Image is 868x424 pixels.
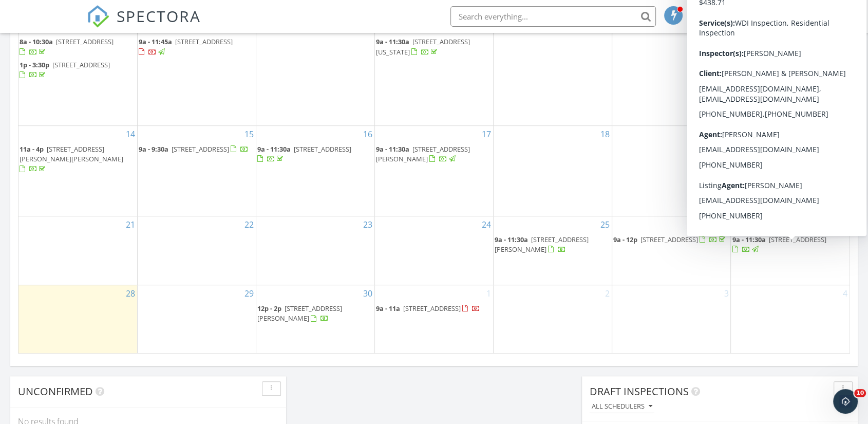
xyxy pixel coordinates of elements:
a: 12:30p - 2:30p [STREET_ADDRESS][PERSON_NAME] [732,60,835,79]
span: 9a - 11:30a [376,144,409,154]
span: [STREET_ADDRESS][PERSON_NAME] [495,235,589,254]
span: [STREET_ADDRESS][PERSON_NAME] [376,144,470,163]
td: Go to September 9, 2025 [256,19,374,125]
span: 9a - 11:30a [376,37,409,46]
div: All schedulers [592,403,652,410]
span: [STREET_ADDRESS][PERSON_NAME][PERSON_NAME] [20,144,123,163]
span: 9a - 11:30a [495,235,528,244]
td: Go to September 15, 2025 [137,125,256,216]
td: Go to September 21, 2025 [18,216,137,285]
a: 11a - 4p [STREET_ADDRESS][PERSON_NAME][PERSON_NAME] [20,144,123,173]
a: Go to September 15, 2025 [242,126,256,142]
a: Go to September 16, 2025 [361,126,374,142]
td: Go to September 8, 2025 [137,19,256,125]
span: 2p - 4:30p [732,157,762,167]
span: 10 [854,389,866,397]
td: Go to September 13, 2025 [731,19,850,125]
td: Go to September 14, 2025 [18,125,137,216]
span: [STREET_ADDRESS] [56,37,114,46]
span: [STREET_ADDRESS] [175,37,233,46]
td: Go to September 23, 2025 [256,216,374,285]
a: 9a - 11:30a [STREET_ADDRESS][PERSON_NAME] [376,143,492,165]
a: 9a - 11:30a [STREET_ADDRESS][US_STATE] [376,37,470,56]
td: Go to September 29, 2025 [137,285,256,353]
a: 9a - 12p [STREET_ADDRESS] [613,234,729,246]
span: [STREET_ADDRESS] [768,235,826,244]
a: 9a - 11:45a [STREET_ADDRESS] [139,36,255,58]
div: G&G Inspection Pros [693,16,775,27]
a: Go to September 28, 2025 [124,285,137,302]
td: Go to October 4, 2025 [731,285,850,353]
td: Go to September 7, 2025 [18,19,137,125]
a: 9a - 11a [STREET_ADDRESS] [376,304,480,313]
span: [STREET_ADDRESS] [768,37,826,46]
td: Go to September 19, 2025 [612,125,731,216]
a: SPECTORA [87,14,201,35]
td: Go to September 30, 2025 [256,285,374,353]
span: [STREET_ADDRESS] [759,144,817,154]
td: Go to October 1, 2025 [374,285,493,353]
span: 9a - 12p [613,235,637,244]
td: Go to September 26, 2025 [612,216,731,285]
td: Go to September 17, 2025 [374,125,493,216]
input: Search everything... [450,6,656,27]
a: Go to September 22, 2025 [242,216,256,233]
span: [STREET_ADDRESS] [403,304,461,313]
a: 9a - 11:30a [STREET_ADDRESS][PERSON_NAME] [376,144,470,163]
span: 9a - 11a [376,304,400,313]
a: 9a - 9:30a [STREET_ADDRESS] [139,143,255,156]
td: Go to October 2, 2025 [494,285,612,353]
a: 1p - 3:30p [STREET_ADDRESS] [20,60,110,79]
a: 9a - 11:30a [STREET_ADDRESS] [732,234,848,256]
td: Go to September 28, 2025 [18,285,137,353]
span: 9a - 11:30a [732,37,765,46]
td: Go to September 18, 2025 [494,125,612,216]
span: 9a - 10a [732,144,756,154]
a: 9a - 11:30a [STREET_ADDRESS] [257,143,373,165]
td: Go to September 22, 2025 [137,216,256,285]
span: 9a - 11:30a [257,144,291,154]
span: 8a - 10:30a [20,37,53,46]
span: 11a - 4p [20,144,44,154]
span: SPECTORA [117,5,201,27]
a: 9a - 11:30a [STREET_ADDRESS] [257,144,351,163]
button: All schedulers [590,400,654,414]
span: [STREET_ADDRESS] [640,235,698,244]
a: Go to September 18, 2025 [598,126,612,142]
a: Go to September 14, 2025 [124,126,137,142]
a: Go to September 26, 2025 [717,216,730,233]
a: 1p - 3:30p [STREET_ADDRESS] [20,59,136,81]
td: Go to September 25, 2025 [494,216,612,285]
a: 9a - 11:30a [STREET_ADDRESS] [732,36,848,58]
a: 9a - 12p [STREET_ADDRESS] [613,235,727,244]
a: Go to September 30, 2025 [361,285,374,302]
a: 9a - 11:30a [STREET_ADDRESS] [732,37,826,56]
img: The Best Home Inspection Software - Spectora [87,5,109,28]
a: Go to September 21, 2025 [124,216,137,233]
td: Go to September 12, 2025 [612,19,731,125]
span: [STREET_ADDRESS] [294,144,351,154]
a: 2p - 4:30p [STREET_ADDRESS] [732,157,822,176]
a: Go to October 1, 2025 [484,285,493,302]
a: 9a - 11:30a [STREET_ADDRESS][PERSON_NAME] [495,234,611,256]
span: [STREET_ADDRESS] [765,157,822,167]
a: 12:30p - 2:30p [STREET_ADDRESS][PERSON_NAME] [732,59,848,81]
a: 9a - 11a [STREET_ADDRESS] [376,303,492,315]
a: Go to September 25, 2025 [598,216,612,233]
a: Go to September 20, 2025 [836,126,850,142]
div: [PERSON_NAME] [700,6,767,16]
td: Go to September 20, 2025 [731,125,850,216]
td: Go to September 27, 2025 [731,216,850,285]
a: 8a - 10:30a [STREET_ADDRESS] [20,37,114,56]
a: 9a - 10a [STREET_ADDRESS] [732,143,848,156]
a: Go to September 27, 2025 [836,216,850,233]
a: Go to October 4, 2025 [841,285,850,302]
a: 12p - 2p [STREET_ADDRESS][PERSON_NAME] [257,303,373,325]
span: 12:30p - 2:30p [732,60,775,69]
td: Go to September 10, 2025 [374,19,493,125]
a: 8a - 10:30a [STREET_ADDRESS] [20,36,136,58]
a: 9a - 11:30a [STREET_ADDRESS][PERSON_NAME] [495,235,589,254]
a: Go to September 17, 2025 [480,126,493,142]
span: 9a - 11:45a [139,37,172,46]
a: 9a - 11:30a [STREET_ADDRESS][US_STATE] [376,36,492,58]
